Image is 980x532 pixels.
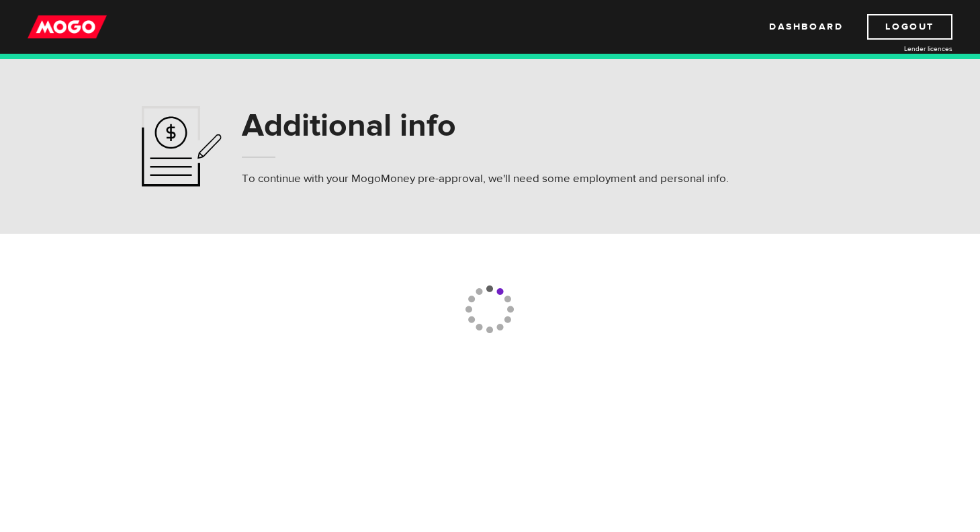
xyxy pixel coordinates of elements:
h1: Additional info [242,108,729,143]
img: loading-colorWheel_medium.gif [465,234,515,385]
a: Dashboard [769,14,843,40]
img: application-ef4f7aff46a5c1a1d42a38d909f5b40b.svg [142,106,222,187]
p: To continue with your MogoMoney pre-approval, we'll need some employment and personal info. [242,171,729,187]
a: Lender licences [852,44,952,54]
img: mogo_logo-11ee424be714fa7cbb0f0f49df9e16ec.png [28,14,107,40]
a: Logout [867,14,952,40]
